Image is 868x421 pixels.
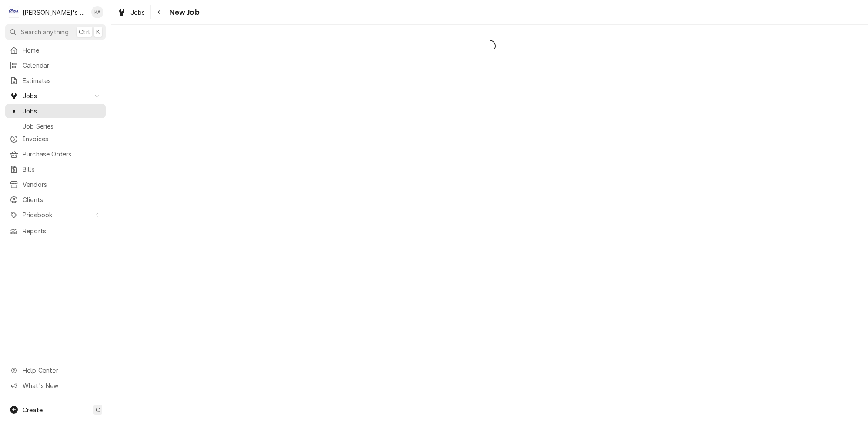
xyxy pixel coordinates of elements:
[23,226,101,235] span: Reports
[91,6,103,18] div: KA
[96,27,100,36] span: K
[23,406,43,414] span: Create
[23,8,87,17] div: [PERSON_NAME]'s Refrigeration
[5,73,106,88] a: Estimates
[5,104,106,118] a: Jobs
[8,6,20,18] div: C
[5,132,106,146] a: Invoices
[5,119,106,133] a: Job Series
[8,6,20,18] div: Clay's Refrigeration's Avatar
[5,147,106,161] a: Purchase Orders
[23,61,101,70] span: Calendar
[23,381,100,390] span: What's New
[167,7,200,18] span: New Job
[5,224,106,238] a: Reports
[79,27,90,36] span: Ctrl
[5,43,106,57] a: Home
[23,106,101,116] span: Jobs
[23,210,88,219] span: Pricebook
[96,405,100,414] span: C
[23,165,101,174] span: Bills
[5,89,106,103] a: Go to Jobs
[23,134,101,143] span: Invoices
[114,5,149,20] a: Jobs
[5,363,106,378] a: Go to Help Center
[23,122,101,131] span: Job Series
[23,46,101,55] span: Home
[5,378,106,393] a: Go to What's New
[23,366,100,375] span: Help Center
[5,208,106,222] a: Go to Pricebook
[91,6,103,18] div: Korey Austin's Avatar
[23,195,101,204] span: Clients
[111,37,868,55] span: Loading...
[23,91,88,100] span: Jobs
[23,76,101,85] span: Estimates
[23,180,101,189] span: Vendors
[153,5,167,19] button: Navigate back
[5,58,106,73] a: Calendar
[5,192,106,207] a: Clients
[130,8,145,17] span: Jobs
[21,27,69,36] span: Search anything
[5,177,106,192] a: Vendors
[5,162,106,176] a: Bills
[23,149,101,159] span: Purchase Orders
[5,24,106,40] button: Search anythingCtrlK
